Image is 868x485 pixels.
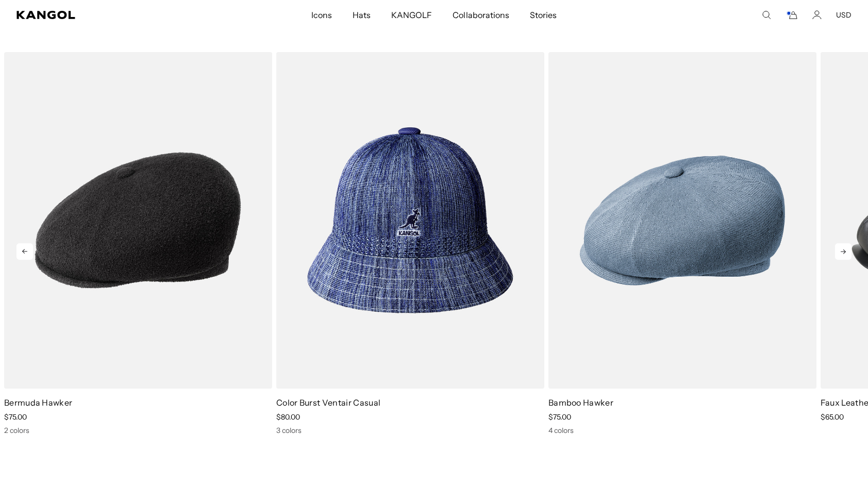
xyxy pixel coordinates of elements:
[4,397,72,408] a: Bermuda Hawker
[4,426,272,435] div: 2 colors
[16,11,206,19] a: Kangol
[836,10,852,20] button: USD
[786,10,798,20] button: Cart
[276,412,300,422] span: $80.00
[548,397,613,408] a: Bamboo Hawker
[276,426,544,435] div: 3 colors
[548,412,571,422] span: $75.00
[544,52,816,435] div: 3 of 5
[4,52,272,389] img: Bermuda Hawker
[272,52,544,435] div: 2 of 5
[548,52,816,389] img: Bamboo Hawker
[762,10,771,20] summary: Search here
[276,52,544,389] img: Color Burst Ventair Casual
[812,10,822,20] a: Account
[4,412,27,422] span: $75.00
[276,397,380,408] a: Color Burst Ventair Casual
[821,412,844,422] span: $65.00
[548,426,816,435] div: 4 colors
